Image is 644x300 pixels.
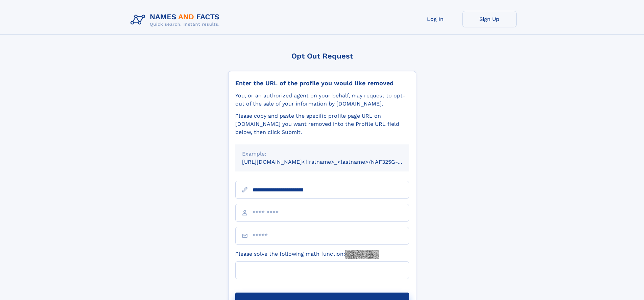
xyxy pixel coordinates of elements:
img: Logo Names and Facts [128,11,225,29]
div: Enter the URL of the profile you would like removed [235,79,409,87]
label: Please solve the following math function: [235,250,379,259]
div: Example: [242,150,402,158]
div: Please copy and paste the specific profile page URL on [DOMAIN_NAME] you want removed into the Pr... [235,112,409,136]
a: Log In [408,11,462,27]
small: [URL][DOMAIN_NAME]<firstname>_<lastname>/NAF325G-xxxxxxxx [242,159,422,165]
div: You, or an authorized agent on your behalf, may request to opt-out of the sale of your informatio... [235,92,409,108]
a: Sign Up [462,11,517,27]
div: Opt Out Request [228,52,416,60]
